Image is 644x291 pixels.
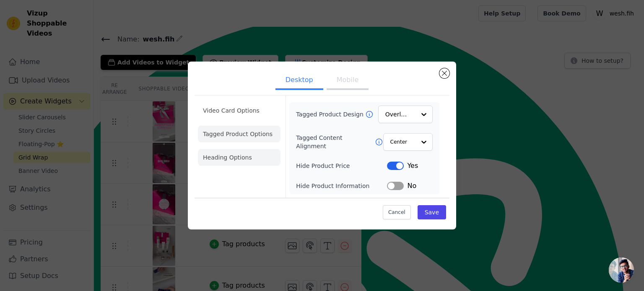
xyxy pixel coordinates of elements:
label: Tagged Product Design [296,110,365,118]
label: Hide Product Price [296,162,387,170]
button: Save [418,205,446,219]
span: Yes [407,161,418,171]
label: Hide Product Information [296,182,387,190]
li: Tagged Product Options [198,126,280,142]
li: Heading Options [198,149,280,166]
button: Close modal [439,68,449,78]
button: Cancel [383,205,411,219]
li: Video Card Options [198,102,280,119]
label: Tagged Content Alignment [296,134,374,150]
div: Open chat [609,258,634,283]
button: Mobile [327,72,369,90]
span: No [407,181,416,191]
button: Desktop [275,72,323,90]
